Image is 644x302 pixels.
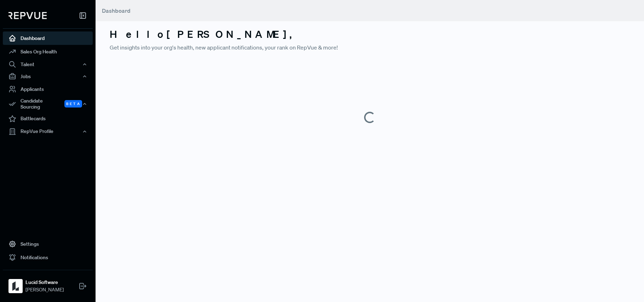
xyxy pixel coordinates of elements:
[110,28,630,40] h3: Hello [PERSON_NAME] ,
[10,280,21,292] img: Lucid Software
[25,286,64,294] span: [PERSON_NAME]
[3,31,93,45] a: Dashboard
[3,45,93,58] a: Sales Org Health
[3,126,93,138] button: RepVue Profile
[8,12,47,19] img: RepVue
[25,279,64,286] strong: Lucid Software
[3,82,93,96] a: Applicants
[3,96,93,112] div: Candidate Sourcing
[3,237,93,251] a: Settings
[3,58,93,70] button: Talent
[102,7,131,14] span: Dashboard
[3,70,93,82] button: Jobs
[3,112,93,126] a: Battlecards
[3,251,93,264] a: Notifications
[64,100,82,108] span: Beta
[110,43,630,52] p: Get insights into your org's health, new applicant notifications, your rank on RepVue & more!
[3,96,93,112] button: Candidate Sourcing Beta
[3,270,93,296] a: Lucid SoftwareLucid Software[PERSON_NAME]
